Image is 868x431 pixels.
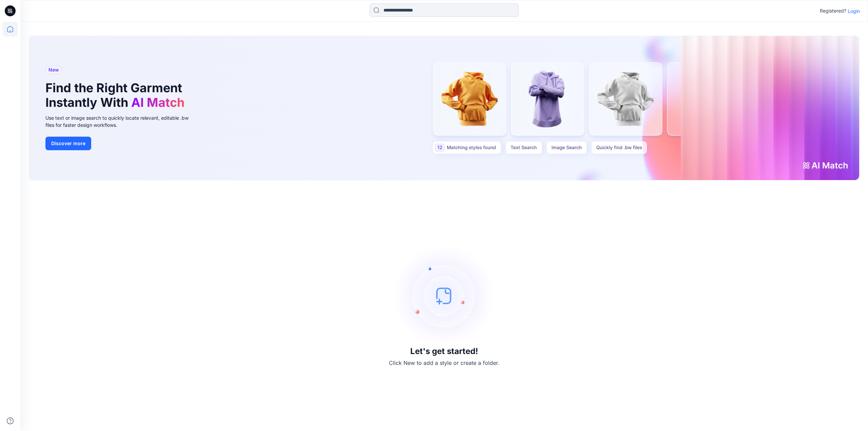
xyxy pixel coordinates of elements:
[820,7,846,15] p: Registered?
[48,66,59,74] span: New
[389,359,499,367] p: Click New to add a style or create a folder.
[45,114,198,129] div: Use text or image search to quickly locate relevant, editable .bw files for faster design workflows.
[393,245,495,347] img: empty-state-image.svg
[45,137,91,150] button: Discover more
[848,7,860,15] p: Login
[45,81,188,110] h1: Find the Right Garment Instantly With
[410,347,478,356] h3: Let's get started!
[131,95,184,110] span: AI Match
